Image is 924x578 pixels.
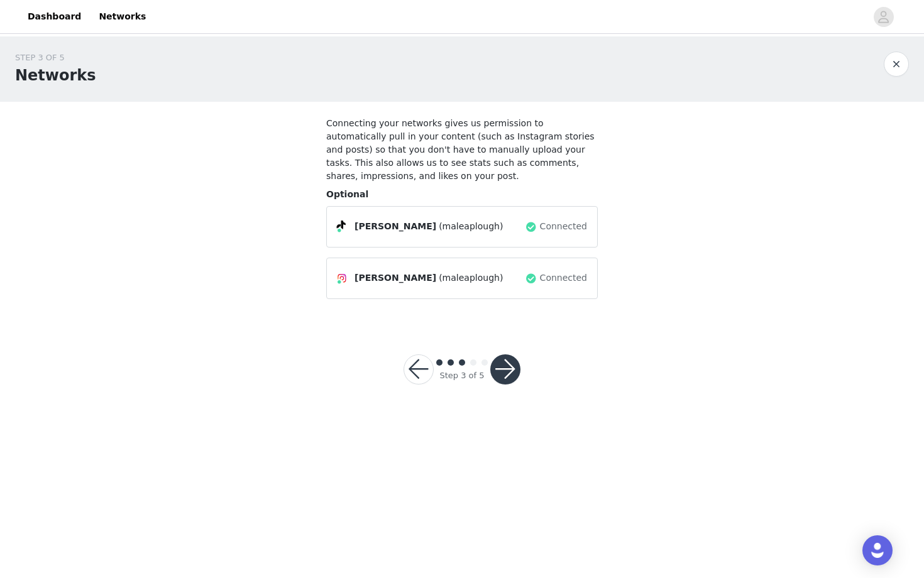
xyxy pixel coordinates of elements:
div: STEP 3 OF 5 [15,52,96,64]
span: (maleaplough) [439,220,503,233]
span: [PERSON_NAME] [355,220,436,233]
h1: Networks [15,64,96,87]
a: Dashboard [20,3,89,31]
span: [PERSON_NAME] [355,271,436,285]
h4: Connecting your networks gives us permission to automatically pull in your content (such as Insta... [326,117,598,183]
span: Connected [540,220,587,233]
div: Open Intercom Messenger [862,535,893,565]
span: Connected [540,271,587,285]
img: Instagram Icon [337,273,347,283]
div: avatar [877,7,889,27]
span: Optional [326,189,368,199]
div: Step 3 of 5 [439,369,484,382]
a: Networks [91,3,153,31]
span: (maleaplough) [439,271,503,285]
